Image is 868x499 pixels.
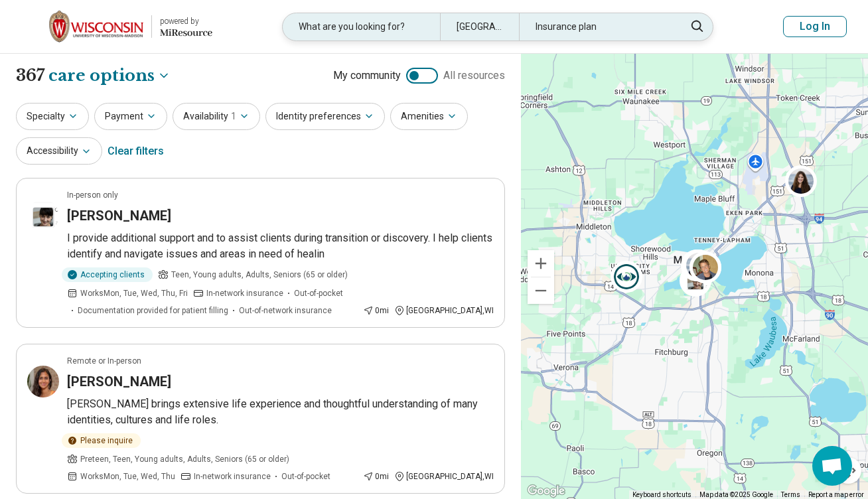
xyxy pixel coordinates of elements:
button: Accessibility [16,137,102,165]
a: University of Wisconsin-Madisonpowered by [21,11,212,42]
div: [GEOGRAPHIC_DATA] , WI [394,470,494,482]
p: [PERSON_NAME] brings extensive life experience and thoughtful understanding of many identities, c... [67,396,494,428]
h1: 367 [16,64,171,87]
h3: [PERSON_NAME] [67,372,171,391]
span: In-network insurance [206,287,283,299]
span: My community [333,68,401,84]
span: In-network insurance [194,470,271,482]
div: Clear filters [108,135,164,167]
button: Log In [783,16,847,37]
a: Report a map error [808,491,864,498]
div: Accepting clients [62,267,153,282]
div: 2 [682,249,714,281]
p: I provide additional support and to assist clients during transition or discovery. I help clients... [67,230,494,262]
button: Identity preferences [265,103,385,130]
button: Zoom out [528,277,554,304]
button: Care options [48,64,171,87]
span: Map data ©2025 Google [699,491,773,498]
span: Teen, Young adults, Adults, Seniors (65 or older) [171,269,348,281]
button: Payment [94,103,167,130]
div: 0 mi [363,305,389,317]
span: Out-of-pocket [281,470,330,482]
div: powered by [160,15,212,27]
p: Remote or In-person [67,355,141,367]
h3: [PERSON_NAME] [67,206,171,225]
span: Works Mon, Tue, Wed, Thu [80,470,175,482]
button: Specialty [16,103,89,130]
span: Preteen, Teen, Young adults, Adults, Seniors (65 or older) [80,453,289,465]
div: Open chat [812,446,852,486]
div: [GEOGRAPHIC_DATA] [440,13,519,40]
button: Zoom in [528,250,554,277]
button: Availability1 [173,103,260,130]
img: University of Wisconsin-Madison [49,11,143,42]
div: [GEOGRAPHIC_DATA] , WI [394,305,494,317]
span: 1 [231,109,236,123]
p: In-person only [67,189,118,201]
span: Out-of-pocket [294,287,343,299]
button: Amenities [390,103,468,130]
span: Documentation provided for patient filling [78,305,228,317]
span: Works Mon, Tue, Wed, Thu, Fri [80,287,188,299]
span: All resources [443,68,505,84]
div: Insurance plan [519,13,676,40]
div: What are you looking for? [283,13,440,40]
a: Terms (opens in new tab) [781,491,800,498]
div: Please inquire [62,433,141,448]
span: care options [48,64,155,87]
span: Out-of-network insurance [239,305,332,317]
div: 0 mi [363,470,389,482]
